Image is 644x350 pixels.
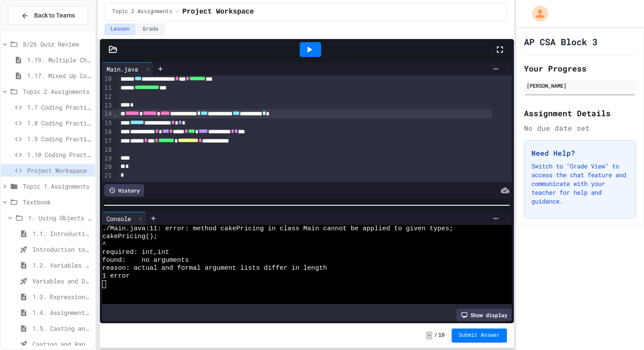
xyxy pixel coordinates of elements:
[32,261,92,270] span: 1.2. Variables and Data Types
[102,84,113,93] div: 11
[531,148,629,158] h3: Need Help?
[102,264,327,272] span: reason: actual and formal argument lists differ in length
[27,71,92,80] span: 1.17. Mixed Up Code Practice 1.1-1.6
[527,82,633,89] div: [PERSON_NAME]
[459,332,500,339] span: Submit Answer
[102,257,189,264] span: found: no arguments
[523,4,550,24] div: My Account
[102,146,113,154] div: 18
[102,214,135,223] div: Console
[524,62,636,75] h2: Your Progress
[102,241,106,249] span: ^
[23,39,92,49] span: 8/26 Quiz Review
[34,11,75,20] span: Back to Teams
[102,64,142,74] div: Main.java
[102,137,113,146] div: 17
[27,118,92,128] span: 1.8 Coding Practice
[27,166,92,175] span: Project Workspace
[102,119,113,128] div: 15
[102,101,113,110] div: 13
[27,134,92,143] span: 1.9 Coding Practice
[531,162,629,206] p: Switch to "Grade View" to access the chat feature and communicate with your teacher for help and ...
[176,8,179,15] span: /
[434,332,437,339] span: /
[524,107,636,119] h2: Assignment Details
[102,171,113,180] div: 21
[27,103,92,112] span: 1.7 Coding Practice
[102,128,113,136] div: 16
[112,8,172,15] span: Topic 2 Assignments
[102,212,146,225] div: Console
[102,233,157,241] span: cakePricing();
[23,87,92,96] span: Topic 2 Assignments
[28,213,92,222] span: 1. Using Objects and Methods
[524,36,598,48] h1: AP CSA Block 3
[32,229,92,238] span: 1.1. Introduction to Algorithms, Programming, and Compilers
[32,245,92,254] span: Introduction to Algorithms, Programming, and Compilers
[27,150,92,159] span: 1.10 Coding Practice
[439,332,445,339] span: 10
[32,292,92,301] span: 1.3. Expressions and Output [New]
[102,75,113,83] div: 10
[182,7,254,17] span: Project Workspace
[27,55,92,64] span: 1.19. Multiple Choice Exercises for Unit 1a (1.1-1.6)
[102,110,113,118] div: 14
[113,111,117,118] span: Fold line
[524,123,636,133] div: No due date set
[32,339,92,349] span: Casting and Ranges of variables - Quiz
[105,24,135,35] button: Lesson
[102,154,113,163] div: 19
[137,24,164,35] button: Grade
[8,6,88,25] button: Back to Teams
[32,324,92,333] span: 1.5. Casting and Ranges of Values
[32,308,92,317] span: 1.4. Assignment and Input
[23,197,92,207] span: Textbook
[102,163,113,171] div: 20
[452,329,507,343] button: Submit Answer
[102,62,153,75] div: Main.java
[456,309,512,321] div: Show display
[104,184,144,196] div: History
[23,182,92,191] span: Topic 1 Assignments
[102,93,113,101] div: 12
[102,272,130,280] span: 1 error
[426,331,432,340] span: -
[32,276,92,286] span: Variables and Data Types - Quiz
[102,249,169,257] span: required: int,int
[102,225,453,233] span: ./Main.java:11: error: method cakePricing in class Main cannot be applied to given types;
